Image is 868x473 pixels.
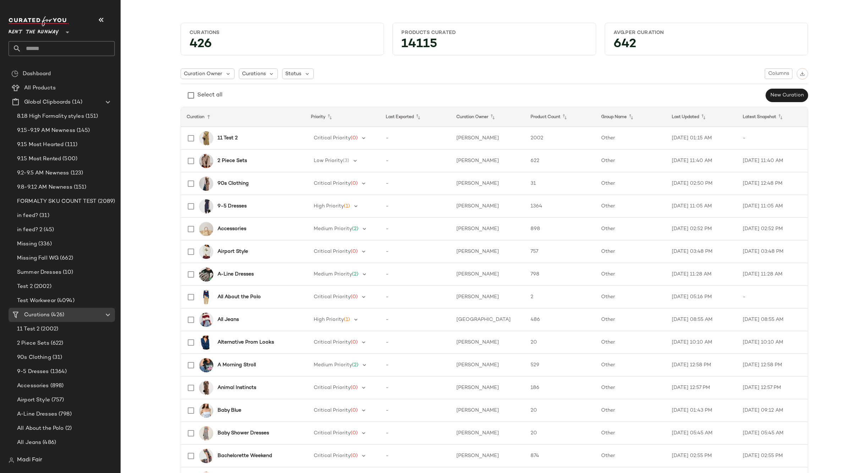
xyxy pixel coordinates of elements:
img: RPE27.jpg [199,426,213,440]
td: - [380,308,451,331]
b: 90s Clothing [218,180,249,187]
span: Missing [17,240,37,248]
td: [GEOGRAPHIC_DATA] [451,308,525,331]
span: Test 2 [17,283,33,291]
b: A Morning Stroll [218,361,256,369]
span: Critical Priority [314,385,351,390]
th: Product Count [525,107,595,127]
span: Curations [24,311,50,319]
span: Critical Priority [314,453,351,458]
b: A-Line Dresses [218,271,254,278]
td: [PERSON_NAME] [451,445,525,467]
span: (0) [351,249,358,254]
span: Accessories [17,382,49,390]
span: (1) [344,317,350,322]
span: (3) [343,158,349,163]
span: (0) [351,340,358,345]
img: MRR76.jpg [199,267,213,282]
span: Critical Priority [314,135,351,141]
span: 9.8-9.12 AM Newness [17,183,72,191]
span: Rent the Runway [9,24,59,37]
span: (10) [61,268,73,277]
b: Alternative Prom Looks [218,339,274,346]
td: [DATE] 01:43 PM [666,399,737,422]
span: (31) [38,212,49,220]
td: - [380,127,451,150]
span: (757) [50,396,64,404]
span: All Products [24,84,56,92]
td: [DATE] 12:57 PM [737,377,808,399]
span: in feed? [17,212,38,220]
span: Columns [768,71,789,77]
span: (336) [37,240,52,248]
td: - [380,445,451,467]
div: 14115 [396,39,593,52]
th: Curation [181,107,305,127]
span: Medium Priority [314,362,352,368]
td: [PERSON_NAME] [451,263,525,286]
span: High Priority [314,317,344,322]
td: 1364 [525,195,595,218]
div: Avg.per Curation [614,29,799,36]
span: Curations [242,70,266,78]
span: Curation Owner [184,70,222,78]
span: 2 Piece Sets [17,339,49,347]
td: 529 [525,354,595,377]
span: Test Workwear [17,297,56,305]
span: (0) [351,453,358,458]
span: (622) [49,339,64,347]
div: 426 [184,39,381,52]
td: Other [595,331,666,354]
img: JWAN39.jpg [199,313,213,327]
td: [PERSON_NAME] [451,422,525,445]
td: Other [595,240,666,263]
td: Other [595,422,666,445]
td: Other [595,377,666,399]
img: svg%3e [11,70,18,77]
img: BSH183.jpg [199,131,213,145]
td: [DATE] 05:45 AM [737,422,808,445]
td: [PERSON_NAME] [451,127,525,150]
span: in feed? 2 [17,226,42,234]
td: - [380,240,451,263]
span: (145) [75,127,90,135]
b: Baby Shower Dresses [218,429,269,437]
span: Status [285,70,301,78]
img: RL236.jpg [199,290,213,304]
span: 8.18 High Formality styles [17,112,84,121]
td: - [380,331,451,354]
td: [PERSON_NAME] [451,399,525,422]
img: SAB44.jpg [199,335,213,350]
b: 9-5 Dresses [218,202,247,210]
button: New Curation [766,89,808,102]
span: (0) [351,294,358,300]
span: (0) [351,430,358,436]
td: - [737,127,808,150]
b: All About the Polo [218,293,261,301]
b: Airport Style [218,248,248,255]
span: Critical Priority [314,294,351,300]
img: SAO180.jpg [199,177,213,191]
b: Baby Blue [218,407,241,414]
span: FORMALTY SKU COUNT TEST [17,197,97,206]
span: (0) [351,135,358,141]
th: Curation Owner [451,107,525,127]
td: [DATE] 02:55 PM [666,445,737,467]
span: (151) [72,183,87,191]
img: svg%3e [800,71,805,76]
span: (2) [64,424,72,433]
div: 642 [608,39,805,52]
td: - [380,172,451,195]
span: 9.2-9.5 AM Newness [17,169,69,177]
td: [PERSON_NAME] [451,286,525,308]
td: [DATE] 12:58 PM [666,354,737,377]
td: [DATE] 11:05 AM [737,195,808,218]
img: TNT330.jpg [199,199,213,213]
span: Missing Fall WG [17,254,59,262]
span: Medium Priority [314,272,352,277]
td: Other [595,445,666,467]
span: (2002) [33,283,51,291]
td: [DATE] 12:57 PM [666,377,737,399]
span: Alternative Prom Looks [17,453,77,461]
span: (20) [77,453,89,461]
